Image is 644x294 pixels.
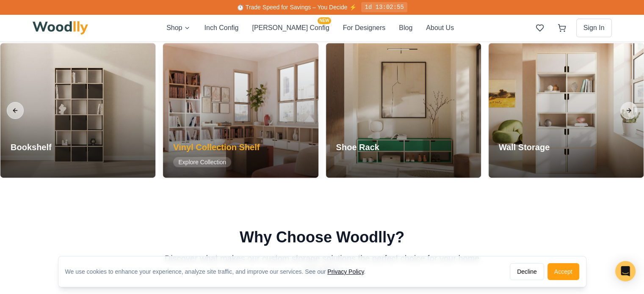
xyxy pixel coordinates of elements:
[399,22,412,33] button: Blog
[65,267,373,276] div: We use cookies to enhance your experience, analyze site traffic, and improve our services. See our .
[547,263,579,280] button: Accept
[33,21,88,35] img: Woodlly
[426,22,454,33] button: About Us
[166,22,191,33] button: Shop
[615,261,636,281] div: Open Intercom Messenger
[204,22,238,33] button: Inch Config
[173,141,260,153] h3: Vinyl Collection Shelf
[160,253,485,276] p: Discover what makes our custom storage solutions the perfect choice for your home and office.
[336,141,394,153] h3: Shoe Rack
[237,4,356,11] span: ⏱️ Trade Speed for Savings – You Decide ⚡
[252,22,329,33] button: [PERSON_NAME] ConfigNEW
[318,17,331,24] span: NEW
[33,229,612,246] h2: Why Choose Woodlly?
[173,157,231,167] span: Explore Collection
[327,268,364,275] a: Privacy Policy
[361,2,407,12] div: 1d 13:02:55
[11,141,69,153] h3: Bookshelf
[510,263,544,280] button: Decline
[499,141,557,153] h3: Wall Storage
[343,22,385,33] button: For Designers
[576,19,612,37] button: Sign In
